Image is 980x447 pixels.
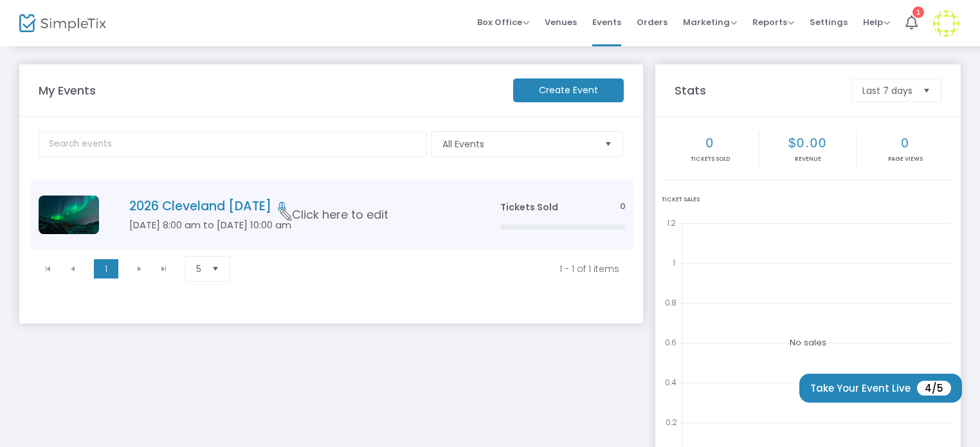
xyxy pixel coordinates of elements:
[858,155,953,164] p: Page Views
[39,131,427,157] input: Search events
[799,374,962,403] button: Take Your Event Live4/5
[917,381,951,396] span: 4/5
[253,262,619,275] kendo-pager-info: 1 - 1 of 1 items
[912,6,924,18] div: 1
[761,155,855,164] p: Revenue
[752,16,794,28] span: Reports
[592,6,621,39] span: Events
[32,82,507,99] m-panel-title: My Events
[858,135,953,151] h2: 0
[663,135,758,151] h2: 0
[39,196,99,234] img: img_lights.jpg
[620,201,626,213] span: 0
[500,201,558,214] span: Tickets Sold
[129,219,462,231] h5: [DATE] 8:00 am to [DATE] 10:00 am
[545,6,577,39] span: Venues
[129,199,462,214] h4: 2026 Cleveland [DATE]
[663,155,758,164] p: Tickets sold
[810,6,848,39] span: Settings
[637,6,667,39] span: Orders
[280,206,388,223] span: Click here to edit
[862,84,912,97] span: Last 7 days
[599,132,617,156] button: Select
[662,196,954,205] div: Ticket Sales
[442,138,595,151] span: All Events
[196,262,201,275] span: 5
[206,257,224,281] button: Select
[918,79,936,102] button: Select
[31,179,633,250] div: Data table
[513,78,624,102] m-button: Create Event
[683,16,737,28] span: Marketing
[863,16,890,28] span: Help
[477,16,529,28] span: Box Office
[668,82,845,99] m-panel-title: Stats
[761,135,855,151] h2: $0.00
[94,259,118,278] span: Page 1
